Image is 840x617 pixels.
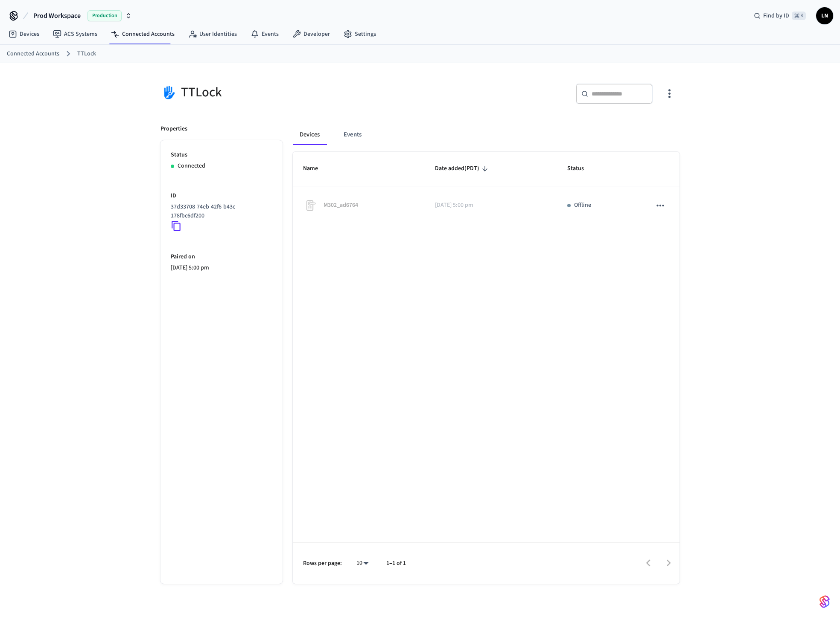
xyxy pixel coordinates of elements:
[386,559,406,568] p: 1–1 of 1
[820,595,830,608] img: SeamLogoGradient.69752ec5.svg
[567,162,595,175] span: Status
[303,199,317,212] img: Placeholder Lock Image
[337,125,368,145] button: Events
[435,162,490,175] span: Date added(PDT)
[104,26,181,42] a: Connected Accounts
[293,125,680,145] div: connected account tabs
[7,49,59,58] a: Connected Accounts
[816,7,833,24] button: LN
[160,84,415,101] div: TTLock
[77,49,96,58] a: TTLock
[435,201,547,210] p: [DATE] 5:00 pm
[303,559,342,568] p: Rows per page:
[763,12,789,20] span: Find by ID
[160,125,187,133] p: Properties
[337,26,383,42] a: Settings
[46,26,104,42] a: ACS Systems
[171,151,272,159] p: Status
[171,264,272,272] p: [DATE] 5:00 pm
[2,26,46,42] a: Devices
[324,201,358,210] p: M302_ad6764
[33,11,81,21] span: Prod Workspace
[87,10,122,21] span: Production
[303,162,329,175] span: Name
[244,26,286,42] a: Events
[178,162,205,171] p: Connected
[792,12,806,20] span: ⌘ K
[171,203,269,220] p: 37d33708-74eb-42f6-b43c-178fbc6df200
[293,125,327,145] button: Devices
[817,8,832,23] span: LN
[171,191,272,200] p: ID
[574,201,591,210] p: Offline
[293,152,680,225] table: sticky table
[352,557,373,569] div: 10
[286,26,337,42] a: Developer
[171,252,272,261] p: Paired on
[747,8,813,23] div: Find by ID⌘ K
[160,84,178,101] img: TTLock Logo, Square
[181,26,244,42] a: User Identities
